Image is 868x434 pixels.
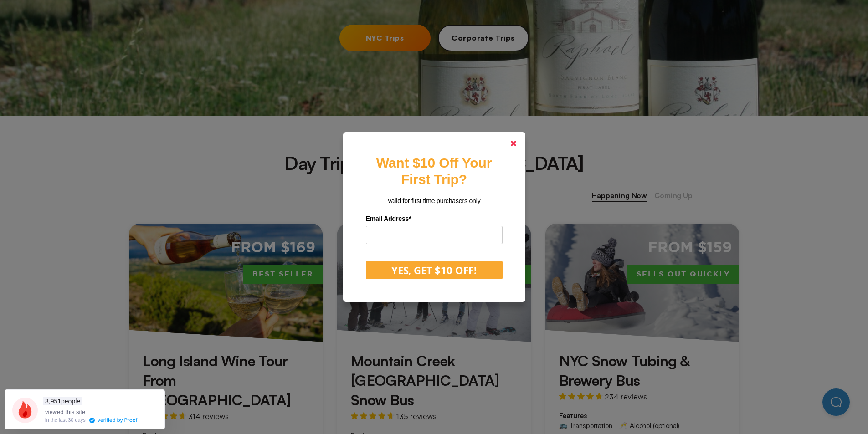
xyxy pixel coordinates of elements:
span: Valid for first time purchasers only [387,197,480,204]
a: Close [503,133,524,154]
span: viewed this site [45,408,85,415]
span: people [43,397,82,405]
span: 3,951 [45,398,61,405]
label: Email Address [366,212,503,226]
div: in the last 30 days [45,418,86,423]
strong: Want $10 Off Your First Trip? [376,155,492,187]
span: Required [409,215,411,222]
button: YES, GET $10 OFF! [366,261,503,279]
